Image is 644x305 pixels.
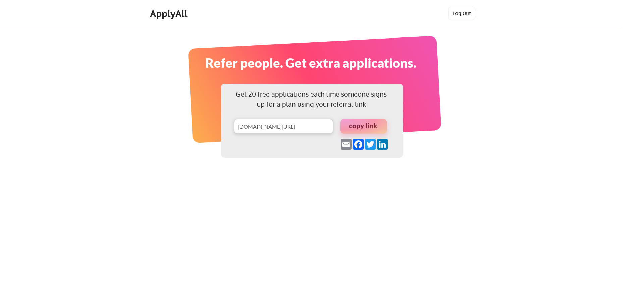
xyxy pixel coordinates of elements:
div: ApplyAll [150,8,190,19]
a: Twitter [364,139,376,150]
button: Log Out [448,7,475,20]
div: Refer people. Get extra applications. [88,53,533,72]
a: Email [340,139,352,150]
a: LinkedIn [376,139,388,150]
a: Facebook [352,139,364,150]
div: Get 20 free applications each time someone signs up for a plan using your referral link [234,89,389,109]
